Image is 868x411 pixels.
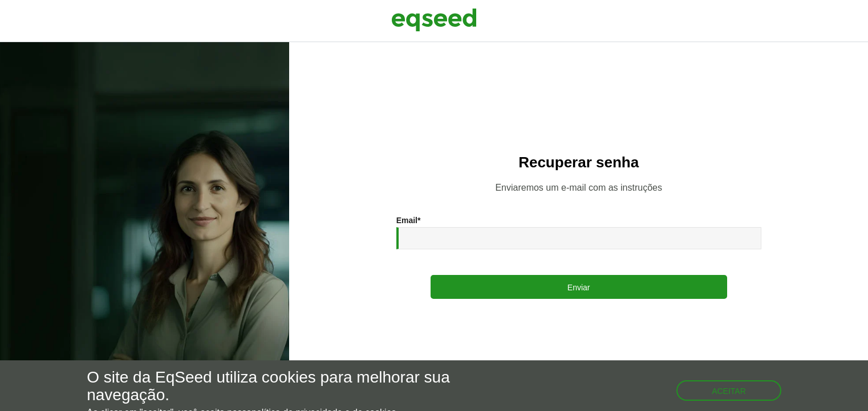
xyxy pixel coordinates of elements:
[87,369,504,404] h5: O site da EqSeed utiliza cookies para melhorar sua navegação.
[312,154,845,171] h2: Recuperar senha
[676,380,781,401] button: Aceitar
[431,275,727,299] button: Enviar
[312,182,845,193] p: Enviaremos um e-mail com as instruções
[396,216,421,224] label: Email
[417,216,420,225] span: Este campo é obrigatório.
[391,6,477,34] img: EqSeed Logo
